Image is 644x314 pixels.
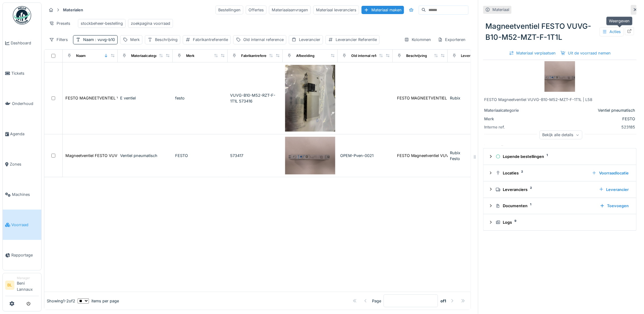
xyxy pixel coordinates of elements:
[507,49,558,57] div: Materiaal verplaatsen
[533,107,635,113] div: Ventiel pneumatisch
[17,276,39,295] li: Beni Lannaux
[313,6,359,14] div: Materiaal leveranciers
[193,37,228,43] div: Fabrikantreferentie
[12,101,39,107] span: Onderhoud
[3,240,41,270] a: Rapportage
[483,18,637,45] div: Magneetventiel FESTO VUVG-B10-M52-MZT-F-1T1L
[397,95,510,101] div: FESTO MAGNEETVENTIEL VUVG-B10-M52-RZT-F-1T1L 57...
[493,7,510,13] div: Materiaal
[486,151,634,162] summary: Lopende bestellingen1
[486,184,634,195] summary: Leveranciers2Leverancier
[10,131,39,137] span: Agenda
[299,37,320,43] div: Leverancier
[131,21,170,26] div: zoekpagina voorraad
[496,187,594,193] div: Leveranciers
[533,116,635,122] div: FESTO
[155,37,178,43] div: Beschrijving
[496,219,629,225] div: Logs
[65,95,170,101] div: FESTO MAGNEETVENTIEL VUVG-B10-M52-RZT-F-1T1L
[362,6,404,14] div: Materiaal maken
[397,153,505,159] div: FESTO Magneetventiel VUVG-B10-M52-MZT-F-1T1L | L58
[11,40,39,46] span: Dashboard
[450,156,460,161] span: Festo
[269,6,311,14] div: Materiaalaanvragen
[406,53,427,58] div: Beschrijving
[285,65,335,132] img: FESTO MAGNEETVENTIEL VUVG-B10-M52-RZT-F-1T1L
[3,28,41,58] a: Dashboard
[230,92,280,104] div: VUVG-B10-M52-RZT-F-1T1L 573416
[484,107,530,113] div: Materiaalcategorie
[186,53,194,58] div: Merk
[3,88,41,119] a: Onderhoud
[545,61,575,92] img: Magneetventiel FESTO VUVG-B10-M52-MZT-F-1T1L
[533,124,635,130] div: 523185
[435,35,469,44] div: Exporteren
[440,298,446,304] strong: of 1
[597,185,631,194] div: Leverancier
[241,53,273,58] div: Fabrikantreferentie
[540,130,583,139] div: Bekijk alle details
[246,6,267,14] div: Offertes
[83,37,115,43] div: Naam
[285,137,335,174] img: Magneetventiel FESTO VUVG-B10-M52-MZT-F-1T1L
[130,37,140,43] div: Merk
[12,192,39,197] span: Machines
[484,97,635,103] div: FESTO Magneetventiel VUVG-B10-M52-MZT-F-1T1L | L58
[486,200,634,212] summary: Documenten1Toevoegen
[558,49,613,57] div: Uit de voorraad nemen
[17,276,39,280] div: Manager
[215,6,243,14] div: Bestellingen
[600,27,624,36] div: Acties
[336,37,377,43] div: Leverancier Referentie
[590,169,631,177] div: Voorraadlocatie
[11,252,39,258] span: Rapportage
[81,21,123,26] div: stockbeheer-bestelling
[486,217,634,228] summary: Logs9
[76,53,86,58] div: Naam
[296,53,315,58] div: Afbeelding
[61,7,86,13] strong: Materialen
[46,19,73,28] div: Presets
[351,53,388,58] div: Old internal reference
[3,58,41,88] a: Tickets
[598,202,631,210] div: Toevoegen
[47,298,75,304] div: Showing 1 - 2 of 2
[3,210,41,240] a: Voorraad
[606,17,633,25] div: Weergeven
[484,116,530,122] div: Merk
[175,153,225,159] div: FESTO
[120,153,170,159] div: Ventiel pneumatisch
[3,119,41,149] a: Agenda
[372,298,381,304] div: Page
[461,53,481,58] div: Leverancier
[5,276,39,296] a: BL ManagerBeni Lannaux
[486,167,634,179] summary: Locaties2Voorraadlocatie
[120,95,170,101] div: E ventiel
[65,153,163,159] div: Magneetventiel FESTO VUVG-B10-M52-MZT-F-1T1L
[94,37,115,42] span: : vuvg-b10
[78,298,119,304] div: items per page
[3,149,41,179] a: Zones
[46,35,71,44] div: Filters
[340,153,390,159] div: OPEM-Pven-0021
[230,153,280,159] div: 573417
[243,37,284,43] div: Old internal reference
[11,222,39,228] span: Voorraad
[484,124,530,130] div: Interne ref.
[175,95,225,101] div: festo
[10,161,39,167] span: Zones
[13,6,31,24] img: Badge_color-CXgf-gQk.svg
[5,281,14,290] li: BL
[450,96,461,100] span: Rubix
[402,35,434,44] div: Kolommen
[3,179,41,210] a: Machines
[131,53,162,58] div: Materiaalcategorie
[496,203,595,209] div: Documenten
[11,70,39,76] span: Tickets
[450,151,461,155] span: Rubix
[496,154,629,159] div: Lopende bestellingen
[496,170,587,176] div: Locaties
